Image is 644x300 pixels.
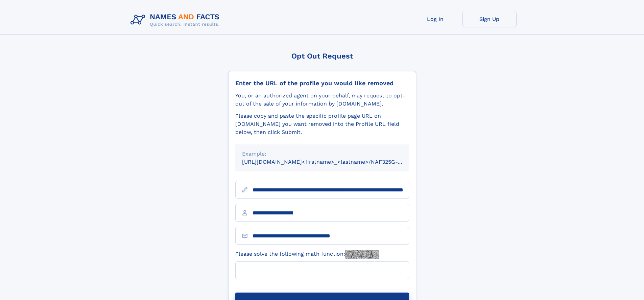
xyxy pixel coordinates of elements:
label: Please solve the following math function: [235,250,379,259]
div: Example: [242,150,402,158]
a: Log In [408,11,462,27]
div: You, or an authorized agent on your behalf, may request to opt-out of the sale of your informatio... [235,92,409,108]
img: Logo Names and Facts [128,11,225,29]
div: Please copy and paste the specific profile page URL on [DOMAIN_NAME] you want removed into the Pr... [235,112,409,136]
div: Enter the URL of the profile you would like removed [235,79,409,87]
a: Sign Up [462,11,517,27]
small: [URL][DOMAIN_NAME]<firstname>_<lastname>/NAF325G-xxxxxxxx [242,159,422,165]
div: Opt Out Request [228,52,416,60]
